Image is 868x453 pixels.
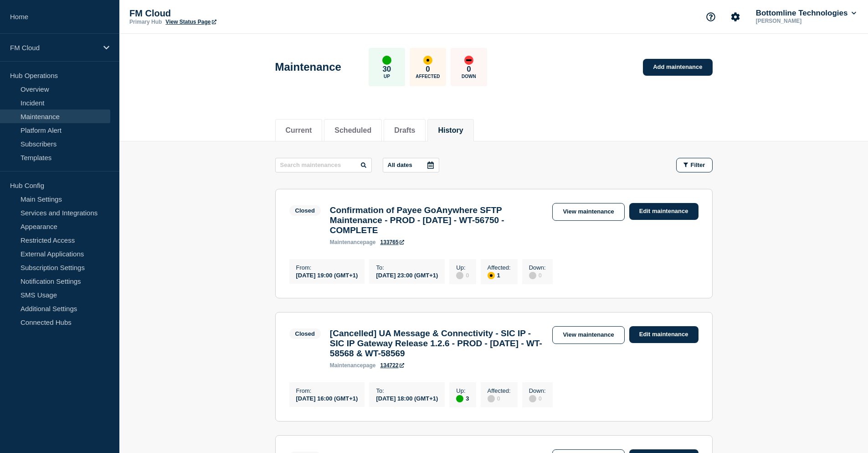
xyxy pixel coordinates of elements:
[488,394,511,402] div: 0
[296,394,358,402] div: [DATE] 16:00 (GMT+1)
[691,161,705,168] span: Filter
[629,203,699,220] a: Edit maintenance
[456,264,469,271] p: Up :
[296,271,358,279] div: [DATE] 19:00 (GMT+1)
[529,272,536,279] div: disabled
[423,56,432,65] div: affected
[165,19,216,25] a: View Status Page
[330,328,544,359] h3: [Cancelled] UA Message & Connectivity - SIC IP - SIC IP Gateway Release 1.2.6 - PROD - [DATE] - W...
[754,9,858,18] button: Bottomline Technologies
[488,272,495,279] div: affected
[295,207,315,214] div: Closed
[383,158,439,172] button: All dates
[330,239,376,245] p: page
[295,330,315,337] div: Closed
[456,272,463,279] div: disabled
[552,203,624,221] a: View maintenance
[334,126,371,135] button: Scheduled
[330,239,363,245] span: maintenance
[275,158,372,172] input: Search maintenances
[330,362,363,369] span: maintenance
[552,326,624,344] a: View maintenance
[529,394,546,402] div: 0
[438,126,463,135] button: History
[376,394,438,402] div: [DATE] 18:00 (GMT+1)
[456,395,463,402] div: up
[676,158,713,172] button: Filter
[10,44,98,52] p: FM Cloud
[426,65,430,74] p: 0
[467,65,471,74] p: 0
[376,271,438,279] div: [DATE] 23:00 (GMT+1)
[488,387,511,394] p: Affected :
[456,387,469,394] p: Up :
[726,7,745,26] button: Account settings
[275,61,341,73] h1: Maintenance
[629,326,699,343] a: Edit maintenance
[296,387,358,394] p: From :
[376,387,438,394] p: To :
[529,395,536,402] div: disabled
[462,74,476,79] p: Down
[529,264,546,271] p: Down :
[286,126,312,135] button: Current
[456,394,469,402] div: 3
[382,56,391,65] div: up
[296,264,358,271] p: From :
[380,362,404,369] a: 134722
[529,387,546,394] p: Down :
[529,271,546,279] div: 0
[129,8,312,19] p: FM Cloud
[384,74,390,79] p: Up
[330,362,376,369] p: page
[488,264,511,271] p: Affected :
[488,395,495,402] div: disabled
[416,74,440,79] p: Affected
[380,239,404,245] a: 133765
[129,19,162,25] p: Primary Hub
[388,161,412,168] p: All dates
[376,264,438,271] p: To :
[382,65,391,74] p: 30
[330,205,544,235] h3: Confirmation of Payee GoAnywhere SFTP Maintenance - PROD - [DATE] - WT-56750 - COMPLETE
[488,271,511,279] div: 1
[456,271,469,279] div: 0
[464,56,473,65] div: down
[394,126,415,135] button: Drafts
[643,59,712,76] a: Add maintenance
[701,7,720,26] button: Support
[754,18,849,24] p: [PERSON_NAME]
